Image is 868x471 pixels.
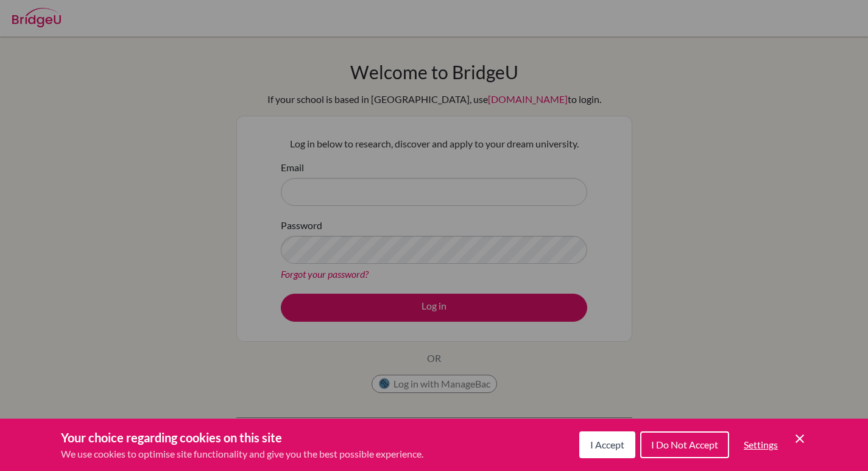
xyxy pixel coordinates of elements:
p: We use cookies to optimise site functionality and give you the best possible experience. [61,447,423,461]
span: Settings [744,439,778,450]
button: I Do Not Accept [640,431,729,458]
button: I Accept [579,431,635,458]
span: I Do Not Accept [651,439,718,450]
span: I Accept [590,439,624,450]
button: Settings [734,433,788,457]
h3: Your choice regarding cookies on this site [61,428,423,447]
button: Save and close [792,431,807,446]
